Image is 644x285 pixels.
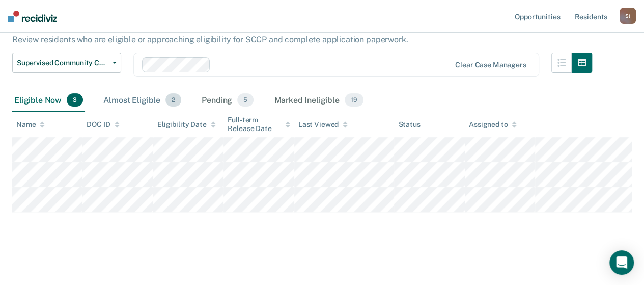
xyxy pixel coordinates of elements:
div: Clear case managers [455,61,526,69]
div: Name [16,120,45,129]
button: Supervised Community Confinement Program [12,53,121,73]
div: DOC ID [87,120,119,129]
div: Open Intercom Messenger [609,250,634,275]
span: 5 [237,93,254,107]
div: Eligible Now3 [12,89,85,112]
div: Status [398,120,420,129]
div: Eligibility Date [157,120,216,129]
div: S ( [620,8,636,24]
span: Supervised Community Confinement Program [17,59,108,67]
button: S( [620,8,636,24]
div: Pending5 [200,89,256,112]
div: Marked Ineligible19 [272,89,365,112]
div: Assigned to [469,120,517,129]
img: Recidiviz [8,11,57,22]
span: 2 [165,93,181,107]
div: Full-term Release Date [228,116,290,133]
div: Last Viewed [298,120,348,129]
span: 3 [67,93,83,107]
span: 19 [345,93,363,107]
div: Almost Eligible2 [101,89,183,112]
